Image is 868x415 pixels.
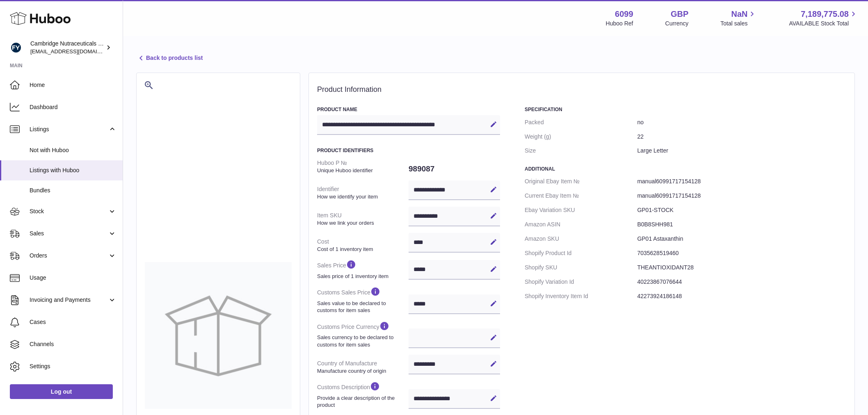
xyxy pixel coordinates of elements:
img: no-photo-large.jpg [145,262,292,409]
dd: no [637,115,846,130]
dt: Size [525,144,637,158]
a: NaN Total sales [720,9,757,27]
h2: Product Information [317,85,846,94]
dt: Amazon ASIN [525,217,637,232]
dt: Weight (g) [525,130,637,144]
dd: GP01-STOCK [637,203,846,217]
dt: Shopify Product Id [525,246,637,260]
h3: Additional [525,166,846,172]
strong: How we identify your item [317,193,407,201]
span: NaN [731,9,747,20]
dt: Shopify Variation Id [525,275,637,289]
div: Currency [665,20,689,27]
dt: Shopify Inventory Item Id [525,289,637,303]
span: Channels [30,340,116,348]
dt: Shopify SKU [525,260,637,275]
span: Settings [30,363,116,370]
span: Not with Huboo [30,146,116,154]
dt: Item SKU [317,208,409,230]
span: Stock [30,207,108,215]
strong: How we link your orders [317,219,407,227]
dd: THEANTIOXIDANT28 [637,260,846,275]
span: Orders [30,252,108,260]
dd: 40223867076644 [637,275,846,289]
span: Listings with Huboo [30,166,116,174]
dt: Amazon SKU [525,232,637,246]
dd: 22 [637,130,846,144]
div: Huboo Ref [606,20,633,27]
h3: Product Name [317,106,500,113]
dt: Cost [317,235,409,256]
dt: Huboo P № [317,156,409,177]
strong: Unique Huboo identifier [317,167,407,174]
dd: 989087 [409,160,500,178]
a: Log out [10,384,113,399]
a: 7,189,775.08 AVAILABLE Stock Total [789,9,858,27]
dt: Identifier [317,182,409,203]
dt: Customs Sales Price [317,283,409,317]
dt: Packed [525,115,637,130]
dt: Original Ebay Item № [525,174,637,189]
dd: manual60991717154128 [637,174,846,189]
span: Home [30,81,116,89]
dd: 42273924186148 [637,289,846,303]
span: AVAILABLE Stock Total [789,20,858,27]
strong: Sales value to be declared to customs for item sales [317,300,407,314]
strong: Manufacture country of origin [317,367,407,375]
dd: Large Letter [637,144,846,158]
dd: 7035628519460 [637,246,846,260]
span: Total sales [720,20,757,27]
strong: GBP [671,9,688,20]
span: 7,189,775.08 [801,9,849,20]
span: Bundles [30,187,116,194]
dt: Sales Price [317,256,409,283]
dd: GP01 Astaxanthin [637,232,846,246]
strong: Sales currency to be declared to customs for item sales [317,334,407,348]
strong: Cost of 1 inventory item [317,246,407,253]
a: Back to products list [136,53,203,63]
img: internalAdmin-6099@internal.huboo.com [10,41,22,54]
strong: 6099 [615,9,633,20]
div: Cambridge Nutraceuticals Ltd [30,40,104,55]
span: Dashboard [30,103,116,111]
span: Usage [30,274,116,282]
dd: B0B8SHH981 [637,217,846,232]
span: [EMAIL_ADDRESS][DOMAIN_NAME] [30,48,121,55]
dd: manual60991717154128 [637,189,846,203]
h3: Product Identifiers [317,147,500,154]
span: Invoicing and Payments [30,296,108,304]
dt: Customs Description [317,378,409,412]
span: Listings [30,125,108,133]
strong: Sales price of 1 inventory item [317,273,407,280]
span: Cases [30,318,116,326]
strong: Provide a clear description of the product [317,394,407,409]
dt: Country of Manufacture [317,356,409,378]
dt: Ebay Variation SKU [525,203,637,217]
h3: Specification [525,106,846,113]
dt: Current Ebay Item № [525,189,637,203]
span: Sales [30,230,108,237]
dt: Customs Price Currency [317,317,409,351]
